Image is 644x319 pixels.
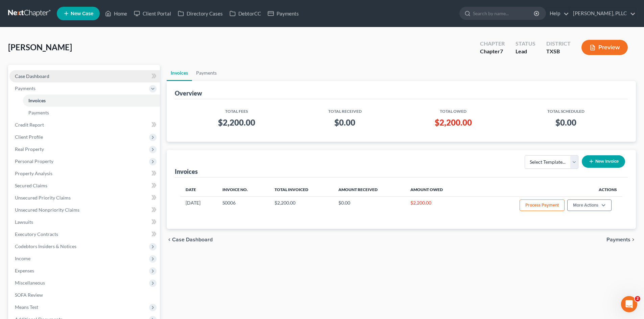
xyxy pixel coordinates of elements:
th: Total Received [293,105,397,114]
h3: $2,200.00 [186,117,287,128]
a: Payments [192,65,221,81]
span: [PERSON_NAME] [8,42,72,52]
span: Personal Property [15,158,53,164]
a: Credit Report [9,119,160,131]
span: 2 [635,296,640,301]
span: Credit Report [15,122,44,128]
span: Unsecured Nonpriority Claims [15,207,79,213]
span: Client Profile [15,134,43,140]
span: Codebtors Insiders & Notices [15,243,76,249]
h3: $0.00 [299,117,392,128]
span: Real Property [15,146,44,152]
th: Total Scheduled [510,105,622,114]
div: Overview [175,89,202,97]
span: Payments [15,85,35,91]
span: Case Dashboard [15,73,49,79]
a: Payments [264,7,302,20]
div: Status [516,40,535,48]
span: New Case [71,11,93,16]
a: Case Dashboard [9,70,160,82]
span: Invoices [28,98,46,103]
a: Unsecured Priority Claims [9,192,160,204]
span: Payments [28,110,49,115]
h3: $0.00 [515,117,617,128]
div: Invoices [175,167,198,176]
a: Executory Contracts [9,228,160,240]
button: More Actions [567,200,612,211]
th: Amount Received [333,183,405,196]
span: Means Test [15,304,38,310]
div: Lead [516,48,535,55]
i: chevron_right [630,237,636,242]
a: [PERSON_NAME], PLLC [570,7,636,20]
span: 7 [500,48,503,54]
span: Case Dashboard [172,237,213,242]
div: District [546,40,571,48]
th: Actions [467,183,622,196]
button: Process Payment [520,200,565,211]
i: chevron_left [167,237,172,242]
td: S0006 [217,196,269,215]
a: Payments [23,107,160,119]
span: Miscellaneous [15,280,45,286]
a: Help [546,7,569,20]
td: $2,200.00 [405,196,467,215]
div: TXSB [546,48,571,55]
span: Income [15,256,30,261]
td: [DATE] [180,196,217,215]
a: Secured Claims [9,180,160,192]
button: New Invoice [582,155,625,168]
a: Lawsuits [9,216,160,228]
th: Amount Owed [405,183,467,196]
h3: $2,200.00 [402,117,504,128]
th: Total Owed [397,105,509,114]
span: Expenses [15,268,34,273]
span: Unsecured Priority Claims [15,195,71,201]
div: Chapter [480,48,505,55]
iframe: Intercom live chat [621,296,637,312]
th: Total Fees [180,105,293,114]
span: Payments [606,237,630,242]
span: Lawsuits [15,219,33,225]
span: SOFA Review [15,292,43,298]
input: Search by name... [473,7,535,20]
td: $2,200.00 [269,196,333,215]
a: Client Portal [130,7,174,20]
a: Invoices [167,65,192,81]
button: Payments chevron_right [606,237,636,242]
button: Preview [581,40,628,55]
a: Home [102,7,130,20]
a: Directory Cases [174,7,226,20]
span: Secured Claims [15,183,47,188]
button: chevron_left Case Dashboard [167,237,213,242]
span: Executory Contracts [15,231,58,237]
a: Property Analysis [9,167,160,180]
th: Date [180,183,217,196]
div: Chapter [480,40,505,48]
span: Property Analysis [15,170,52,176]
a: Invoices [23,95,160,107]
a: Unsecured Nonpriority Claims [9,204,160,216]
th: Total Invoiced [269,183,333,196]
a: DebtorCC [226,7,264,20]
td: $0.00 [333,196,405,215]
a: SOFA Review [9,289,160,301]
th: Invoice No. [217,183,269,196]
